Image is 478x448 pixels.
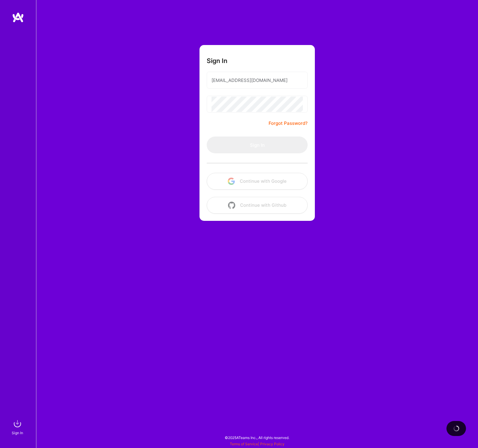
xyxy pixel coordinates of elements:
span: | [230,442,285,446]
h3: Sign In [207,57,227,65]
button: Continue with Github [207,197,308,214]
img: sign in [11,418,23,430]
a: Privacy Policy [260,442,285,446]
img: logo [12,12,24,23]
a: sign inSign In [13,418,23,436]
a: Forgot Password? [269,120,308,127]
div: © 2025 ATeams Inc., All rights reserved. [36,430,478,445]
img: loading [453,425,459,431]
div: Sign In [12,430,23,436]
img: icon [228,178,235,185]
input: Email... [212,73,303,88]
a: Terms of Service [230,442,258,446]
button: Sign In [207,137,308,153]
img: icon [228,202,235,209]
button: Continue with Google [207,173,308,190]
